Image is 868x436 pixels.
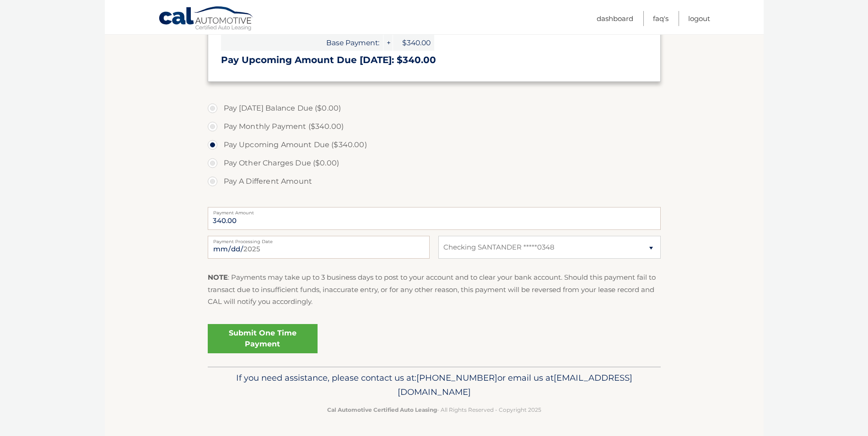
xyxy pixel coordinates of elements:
a: Cal Automotive [158,6,254,32]
label: Pay [DATE] Balance Due ($0.00) [208,99,661,117]
a: FAQ's [653,11,669,26]
p: If you need assistance, please contact us at: or email us at [214,371,655,400]
strong: NOTE [208,273,228,282]
a: Logout [688,11,710,26]
span: Base Payment: [221,35,383,51]
input: Payment Date [208,236,430,259]
h3: Pay Upcoming Amount Due [DATE]: $340.00 [221,54,647,66]
label: Payment Amount [208,207,661,214]
p: : Payments may take up to 3 business days to post to your account and to clear your bank account.... [208,271,661,308]
span: $340.00 [393,35,434,51]
label: Pay Upcoming Amount Due ($340.00) [208,136,661,154]
span: + [383,35,393,51]
span: [PHONE_NUMBER] [416,372,497,383]
a: Dashboard [597,11,633,26]
input: Payment Amount [208,207,661,230]
a: Submit One Time Payment [208,324,318,353]
label: Payment Processing Date [208,236,430,243]
label: Pay Other Charges Due ($0.00) [208,154,661,172]
strong: Cal Automotive Certified Auto Leasing [327,406,437,413]
label: Pay Monthly Payment ($340.00) [208,117,661,136]
p: - All Rights Reserved - Copyright 2025 [214,405,655,415]
label: Pay A Different Amount [208,172,661,191]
